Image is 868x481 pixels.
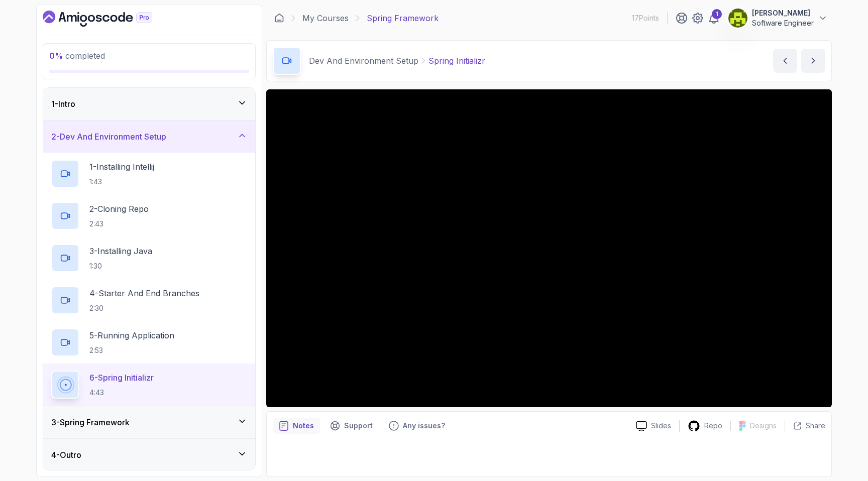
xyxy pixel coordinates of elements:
button: 4-Starter And End Branches2:30 [51,286,247,314]
a: Dashboard [274,13,284,23]
a: Slides [628,421,679,431]
button: Support button [324,418,379,434]
div: 1 [712,9,722,19]
img: user profile image [728,9,747,28]
p: 17 Points [632,13,659,23]
button: 1-Intro [43,88,255,120]
p: 4:43 [89,388,154,398]
button: 2-Dev And Environment Setup [43,121,255,153]
p: Slides [651,421,671,431]
p: Dev And Environment Setup [309,55,418,67]
h3: 2 - Dev And Environment Setup [51,131,166,143]
p: Designs [750,421,777,431]
button: 1-Installing Intellij1:43 [51,160,247,188]
a: My Courses [302,12,349,24]
p: Repo [704,421,722,431]
h3: 1 - Intro [51,98,75,110]
button: user profile image[PERSON_NAME]Software Engineer [728,8,828,28]
p: Support [344,421,373,431]
button: previous content [773,49,797,73]
h3: 4 - Outro [51,449,81,461]
p: Software Engineer [752,18,814,28]
p: 1:30 [89,261,152,271]
p: 6 - Spring Initializr [89,372,154,384]
button: next content [801,49,825,73]
p: 2:43 [89,219,149,229]
button: 4-Outro [43,439,255,471]
button: Share [785,421,825,431]
button: 6-Spring Initializr4:43 [51,371,247,399]
button: 3-Installing Java1:30 [51,244,247,272]
p: [PERSON_NAME] [752,8,814,18]
p: 1 - Installing Intellij [89,161,154,173]
button: Feedback button [383,418,451,434]
p: Share [806,421,825,431]
span: completed [49,51,105,61]
button: 3-Spring Framework [43,406,255,438]
p: 5 - Running Application [89,329,174,341]
button: notes button [273,418,320,434]
a: Repo [680,420,730,432]
button: 5-Running Application2:53 [51,328,247,356]
iframe: 6 - Spring Initializr [266,89,832,407]
p: 2:53 [89,345,174,355]
p: Spring Initializr [428,55,485,67]
p: 3 - Installing Java [89,245,152,257]
p: 2 - Cloning Repo [89,203,149,215]
p: 1:43 [89,177,154,187]
span: 0 % [49,51,63,61]
h3: 3 - Spring Framework [51,416,130,428]
p: 4 - Starter And End Branches [89,287,199,299]
p: Notes [293,421,314,431]
p: Spring Framework [367,12,439,24]
a: 1 [708,12,720,24]
button: 2-Cloning Repo2:43 [51,202,247,230]
p: Any issues? [403,421,445,431]
p: 2:30 [89,303,199,313]
a: Dashboard [43,11,175,27]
